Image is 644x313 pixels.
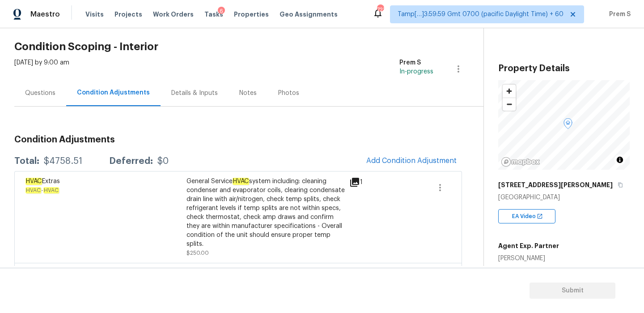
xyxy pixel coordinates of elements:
div: Questions [25,89,55,98]
em: HVAC [43,187,59,193]
span: Add Condition Adjustment [366,157,457,165]
span: - [25,188,59,193]
span: Maestro [30,10,60,19]
div: 723 [377,5,383,14]
span: Visits [85,10,104,19]
h5: [STREET_ADDRESS][PERSON_NAME] [498,180,613,189]
h3: Property Details [498,64,630,73]
div: 6 [218,7,225,16]
div: Details & Inputs [171,89,218,98]
div: Condition Adjustments [77,88,150,97]
span: Tamp[…]3:59:59 Gmt 0700 (pacific Daylight Time) + 60 [398,10,563,19]
button: Zoom in [503,85,516,98]
span: Geo Assignments [280,10,338,19]
div: General Service system including: cleaning condenser and evaporator coils, clearing condensate dr... [186,177,347,249]
div: [PERSON_NAME] [498,254,559,263]
div: EA Video [498,209,555,223]
div: Photos [278,89,299,98]
span: Extras [25,178,60,185]
div: [DATE] by 9:00 am [14,58,69,80]
h5: Agent Exp. Partner [498,241,559,250]
div: Total: [14,157,39,166]
div: $0 [157,157,169,166]
button: Copy Address [616,181,624,189]
div: Map marker [563,118,572,132]
div: Deferred: [109,157,153,166]
button: Add Condition Adjustment [361,151,462,170]
div: $4758.51 [44,157,82,166]
span: $250.00 [186,250,209,256]
button: Toggle attribution [614,154,625,165]
div: Prem S [399,58,433,67]
canvas: Map [498,80,637,170]
span: Zoom out [503,98,516,111]
span: EA Video [512,212,539,221]
span: Projects [114,10,142,19]
span: Toggle attribution [617,155,623,165]
a: Mapbox homepage [501,157,540,167]
div: 1 [349,177,391,188]
h2: Condition Scoping - Interior [14,42,483,51]
span: Properties [234,10,269,19]
em: HVAC [233,178,249,185]
em: HVAC [25,178,42,185]
img: Open In New Icon [537,213,543,219]
em: HVAC [25,187,41,193]
h3: Condition Adjustments [14,135,462,144]
span: Prem S [606,10,631,19]
span: Work Orders [153,10,194,19]
span: Tasks [204,11,223,17]
div: [GEOGRAPHIC_DATA] [498,193,630,202]
div: Notes [239,89,257,98]
span: In-progress [399,69,433,75]
button: Zoom out [503,98,516,111]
